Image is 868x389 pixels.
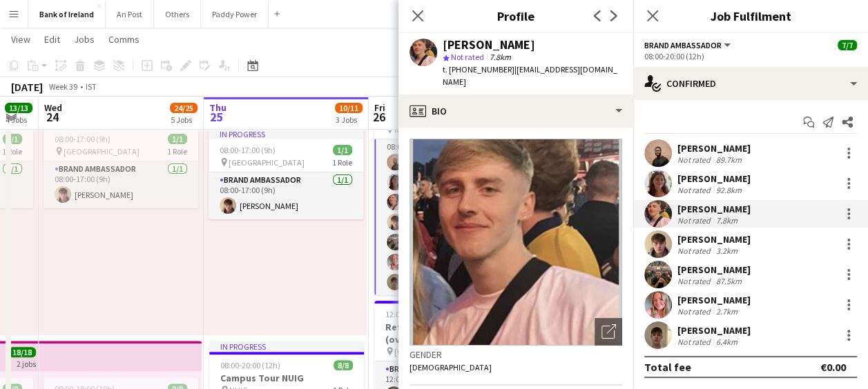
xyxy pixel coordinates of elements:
[385,309,445,319] span: 12:00-22:00 (10h)
[677,233,751,246] div: [PERSON_NAME]
[201,1,269,28] button: Paddy Power
[46,81,80,92] span: Week 39
[677,263,751,276] div: [PERSON_NAME]
[44,161,198,208] app-card-role: Brand Ambassador1/108:00-17:00 (9h)[PERSON_NAME]
[207,109,226,125] span: 25
[443,64,617,87] span: | [EMAIL_ADDRESS][DOMAIN_NAME]
[398,7,633,25] h3: Profile
[644,51,857,61] div: 08:00-20:00 (12h)
[713,246,740,256] div: 3.2km
[677,306,713,317] div: Not rated
[398,94,633,128] div: Bio
[713,276,744,286] div: 87.5km
[677,294,751,306] div: [PERSON_NAME]
[8,347,36,357] span: 18/18
[677,215,713,226] div: Not rated
[335,103,363,113] span: 10/11
[55,134,110,144] span: 08:00-17:00 (9h)
[374,128,529,297] app-card-role: Brand Ambassador7/708:00-20:00 (12h)[PERSON_NAME][PERSON_NAME][PERSON_NAME][PERSON_NAME][PERSON_N...
[487,52,514,62] span: 7.8km
[677,246,713,256] div: Not rated
[713,215,740,226] div: 7.8km
[677,337,713,347] div: Not rated
[103,30,145,48] a: Comms
[209,128,363,219] app-job-card: In progress08:00-17:00 (9h)1/1 [GEOGRAPHIC_DATA]1 RoleBrand Ambassador1/108:00-17:00 (9h)[PERSON_...
[44,128,198,208] app-job-card: 08:00-17:00 (9h)1/1 [GEOGRAPHIC_DATA]1 RoleBrand Ambassador1/108:00-17:00 (9h)[PERSON_NAME]
[409,348,622,361] h3: Gender
[677,142,751,154] div: [PERSON_NAME]
[332,157,352,168] span: 1 Role
[713,306,740,317] div: 2.7km
[820,360,846,374] div: €0.00
[677,154,713,165] div: Not rated
[333,145,352,155] span: 1/1
[2,146,22,157] span: 1 Role
[336,114,362,125] div: 3 Jobs
[633,7,868,25] h3: Job Fulfilment
[374,91,529,295] app-job-card: 08:00-20:00 (12h)7/7Group Finance Townhall RDS1 RoleBrand Ambassador7/708:00-20:00 (12h)[PERSON_N...
[168,134,187,144] span: 1/1
[644,360,691,374] div: Total fee
[209,372,364,384] h3: Campus Tour NUIG
[86,81,97,92] div: IST
[409,139,622,346] img: Crew avatar or photo
[6,114,32,125] div: 4 Jobs
[443,64,514,74] span: t. [PHONE_NUMBER]
[17,357,36,369] div: 2 jobs
[713,154,744,165] div: 89.7km
[64,146,139,157] span: [GEOGRAPHIC_DATA]
[171,114,197,125] div: 5 Jobs
[39,30,66,48] a: Edit
[42,109,62,125] span: 24
[74,33,95,46] span: Jobs
[44,101,62,114] span: Wed
[677,185,713,195] div: Not rated
[374,321,529,346] h3: Retail Ire Group Rec (overnight 26th)
[644,40,722,50] span: Brand Ambassador
[220,360,280,370] span: 08:00-20:00 (12h)
[677,276,713,286] div: Not rated
[170,103,197,113] span: 24/25
[443,39,535,51] div: [PERSON_NAME]
[11,80,43,94] div: [DATE]
[220,145,276,155] span: 08:00-17:00 (9h)
[644,40,733,50] button: Brand Ambassador
[154,1,201,28] button: Others
[209,172,363,219] app-card-role: Brand Ambassador1/108:00-17:00 (9h)[PERSON_NAME]
[5,103,32,113] span: 13/13
[108,33,139,46] span: Comms
[677,172,751,185] div: [PERSON_NAME]
[374,101,385,114] span: Fri
[394,346,470,357] span: [GEOGRAPHIC_DATA]
[209,101,226,114] span: Thu
[633,67,868,100] div: Confirmed
[28,1,106,28] button: Bank of Ireland
[372,109,385,125] span: 26
[409,362,492,372] span: [DEMOGRAPHIC_DATA]
[6,30,36,48] a: View
[229,157,305,168] span: [GEOGRAPHIC_DATA]
[209,128,363,139] div: In progress
[11,33,30,46] span: View
[713,337,740,347] div: 6.4km
[68,30,100,48] a: Jobs
[334,360,353,370] span: 8/8
[595,318,622,346] div: Open photos pop-in
[677,203,751,215] div: [PERSON_NAME]
[713,185,744,195] div: 92.8km
[209,341,364,352] div: In progress
[677,324,751,337] div: [PERSON_NAME]
[3,134,22,144] span: 1/1
[838,40,857,50] span: 7/7
[44,33,60,46] span: Edit
[167,146,187,157] span: 1 Role
[451,52,484,62] span: Not rated
[106,1,154,28] button: An Post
